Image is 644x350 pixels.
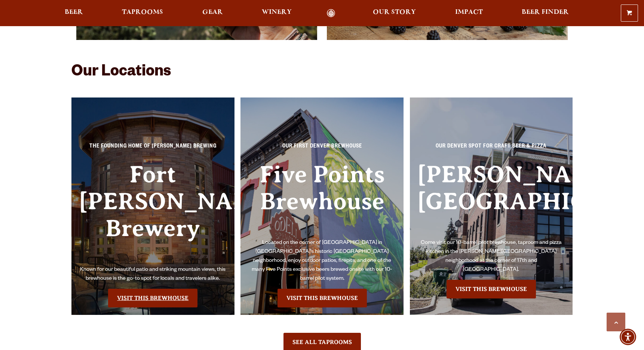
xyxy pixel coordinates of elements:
h3: [PERSON_NAME][GEOGRAPHIC_DATA] [417,161,565,239]
a: Visit the Five Points Brewhouse [277,289,367,307]
a: Taprooms [117,9,168,18]
p: Our First Denver Brewhouse [248,142,396,156]
a: Visit the Fort Collin's Brewery & Taproom [108,289,197,307]
a: Impact [450,9,488,18]
p: Known for our beautiful patio and striking mountain views, this brewhouse is the go-to spot for l... [79,266,227,284]
h2: Our Locations [71,64,573,82]
a: Winery [257,9,297,18]
a: Beer Finder [517,9,574,18]
p: Our Denver spot for craft beer & pizza [417,142,565,156]
a: Odell Home [317,9,345,18]
h3: Fort [PERSON_NAME] Brewery [79,161,227,266]
span: Our Story [373,9,416,15]
span: Taprooms [122,9,163,15]
span: Beer Finder [522,9,569,15]
div: Accessibility Menu [620,329,636,345]
a: Scroll to top [607,313,625,331]
a: Our Story [368,9,421,18]
a: Visit the Sloan’s Lake Brewhouse [447,280,536,298]
span: Gear [202,9,223,15]
a: Gear [197,9,228,18]
span: Beer [65,9,83,15]
p: Come visit our 10-barrel pilot brewhouse, taproom and pizza kitchen in the [PERSON_NAME][GEOGRAPH... [417,239,565,275]
span: Impact [455,9,483,15]
span: Winery [262,9,292,15]
a: Beer [60,9,88,18]
h3: Five Points Brewhouse [248,161,396,239]
p: Located on the corner of [GEOGRAPHIC_DATA] in [GEOGRAPHIC_DATA]’s historic [GEOGRAPHIC_DATA] neig... [248,239,396,284]
p: The Founding Home of [PERSON_NAME] Brewing [79,142,227,156]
